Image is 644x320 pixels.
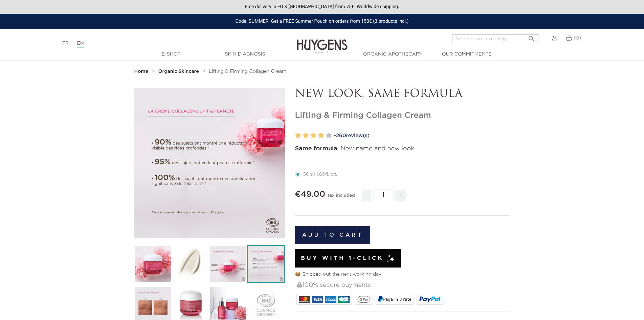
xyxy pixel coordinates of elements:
button: Add to cart [295,226,370,244]
span: 260 [336,133,346,138]
a: E-Shop [137,51,205,58]
a: Skin Diagnosis [211,51,279,58]
label: 1 [295,131,301,141]
img: CB_NATIONALE [338,296,349,303]
a: Our commitments [433,51,501,58]
a: Organic Skincare [158,69,201,74]
span: Paga in 3 rate [383,297,411,302]
a: Lifting & Firming Collagen Cream [209,69,286,74]
h1: Lifting & Firming Collagen Cream [295,111,510,121]
img: 100% secure payments [297,282,302,287]
strong: Home [134,69,149,74]
img: Huygens [297,28,348,55]
label: 3 [310,131,316,141]
span: (0) [574,36,581,41]
span: - [362,190,371,201]
strong: Organic Skincare [158,69,199,74]
label: 4 [318,131,324,141]
span: + [395,190,406,201]
button:  [526,32,538,41]
p: . New name and new look. [295,144,510,153]
input: Quantity [373,189,394,201]
a: FR [62,41,69,46]
label: 2 [303,131,309,141]
a: Organic Apothecary [359,51,427,58]
p: NEW LOOK, SAME FORMULA [295,88,510,101]
img: VISA [312,296,323,303]
a: Home [134,69,150,74]
label: 50ml 1.69fl. oz. [295,172,346,177]
img: AMEX [325,296,336,303]
input: Search [452,34,538,43]
div: | [59,39,263,47]
strong: Same formula [295,146,337,152]
label: 5 [326,131,332,141]
a: EN [77,41,84,48]
i:  [528,33,536,41]
a: -260review(s) [334,131,510,141]
p: 📦 Shipped out the next working day [295,271,510,278]
img: MASTERCARD [299,296,310,303]
div: Tax included [327,188,355,207]
div: 100% secure payments [296,278,510,293]
span: €49.00 [295,190,326,198]
img: google_pay [357,296,370,303]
